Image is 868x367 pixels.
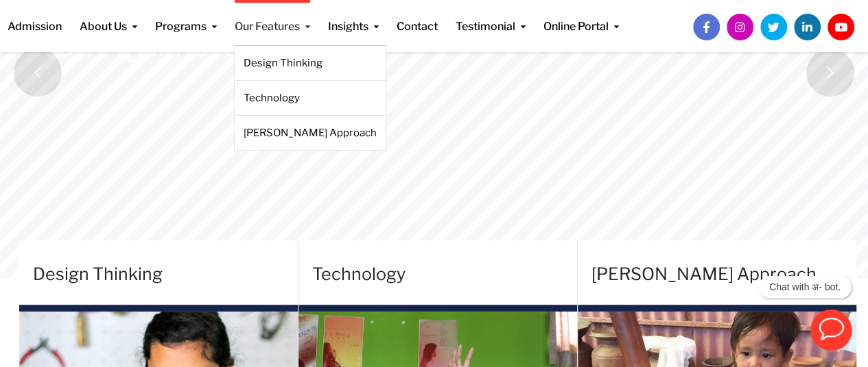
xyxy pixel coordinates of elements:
[115,32,143,66] rs-layer: to
[312,243,577,305] h4: Technology
[244,125,377,140] a: [PERSON_NAME] Approach
[244,55,377,71] a: Design Thinking
[769,281,841,293] p: Chat with अ- bot.
[33,243,298,305] h4: Design Thinking
[591,243,856,305] h4: [PERSON_NAME] Approach
[244,90,377,105] a: Technology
